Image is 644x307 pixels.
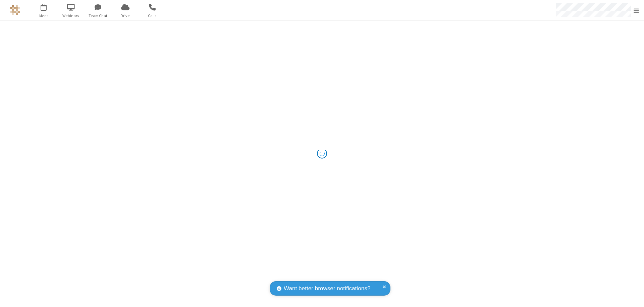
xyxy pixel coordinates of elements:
[58,13,84,19] span: Webinars
[284,284,370,293] span: Want better browser notifications?
[113,13,138,19] span: Drive
[140,13,165,19] span: Calls
[86,13,111,19] span: Team Chat
[31,13,56,19] span: Meet
[10,5,20,15] img: QA Selenium DO NOT DELETE OR CHANGE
